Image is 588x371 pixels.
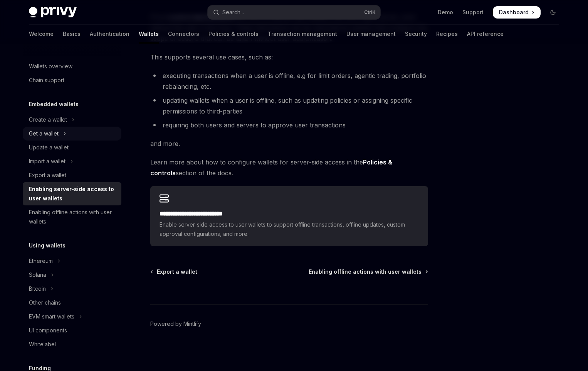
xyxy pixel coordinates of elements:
a: Dashboard [493,6,541,19]
a: Connectors [168,25,199,43]
span: and more. [150,138,428,149]
a: Wallets overview [23,59,121,73]
a: User management [346,25,396,43]
a: Wallets [139,25,159,43]
a: Powered by Mintlify [150,320,201,328]
div: Solana [29,270,46,280]
a: Export a wallet [23,168,121,182]
div: Enabling offline actions with user wallets [29,208,117,226]
div: Other chains [29,298,61,307]
div: UI components [29,326,67,335]
a: Whitelabel [23,337,121,351]
a: Update a wallet [23,141,121,154]
div: Create a wallet [29,115,67,124]
button: Open search [208,5,380,19]
div: Whitelabel [29,340,56,349]
span: Dashboard [499,8,529,16]
button: Toggle Import a wallet section [23,154,121,168]
img: dark logo [29,7,77,18]
button: Toggle Ethereum section [23,254,121,268]
a: Export a wallet [151,268,197,276]
div: Update a wallet [29,143,69,152]
div: Chain support [29,76,64,85]
span: Export a wallet [157,268,197,276]
a: Recipes [436,25,458,43]
div: Export a wallet [29,171,66,180]
span: Enabling offline actions with user wallets [309,268,422,276]
a: Demo [438,8,453,16]
a: Transaction management [268,25,337,43]
span: Enable server-side access to user wallets to support offline transactions, offline updates, custo... [160,220,419,239]
button: Toggle Create a wallet section [23,113,121,127]
span: This supports several use cases, such as: [150,52,428,63]
span: Ctrl K [364,9,376,15]
a: Authentication [90,25,129,43]
button: Toggle EVM smart wallets section [23,310,121,324]
div: Enabling server-side access to user wallets [29,185,117,203]
a: Chain support [23,73,121,87]
button: Toggle Solana section [23,268,121,282]
button: Toggle Get a wallet section [23,127,121,141]
a: Basics [63,25,81,43]
li: requiring both users and servers to approve user transactions [150,120,428,130]
h5: Using wallets [29,241,66,250]
a: Enabling server-side access to user wallets [23,182,121,205]
h5: Embedded wallets [29,100,79,109]
button: Toggle Bitcoin section [23,282,121,296]
button: Toggle dark mode [547,6,559,19]
span: Learn more about how to configure wallets for server-side access in the section of the docs. [150,157,428,178]
div: Bitcoin [29,284,46,293]
div: EVM smart wallets [29,312,74,321]
div: Import a wallet [29,157,66,166]
li: updating wallets when a user is offline, such as updating policies or assigning specific permissi... [150,95,428,117]
a: Enabling offline actions with user wallets [309,268,427,276]
a: Welcome [29,25,54,43]
a: Enabling offline actions with user wallets [23,205,121,229]
div: Get a wallet [29,129,59,138]
a: Support [462,8,484,16]
div: Wallets overview [29,62,72,71]
a: UI components [23,324,121,337]
div: Ethereum [29,256,53,266]
a: API reference [467,25,504,43]
div: Search... [222,8,244,17]
a: Other chains [23,296,121,310]
a: Security [405,25,427,43]
li: executing transactions when a user is offline, e.g for limit orders, agentic trading, portfolio r... [150,70,428,92]
a: Policies & controls [208,25,259,43]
